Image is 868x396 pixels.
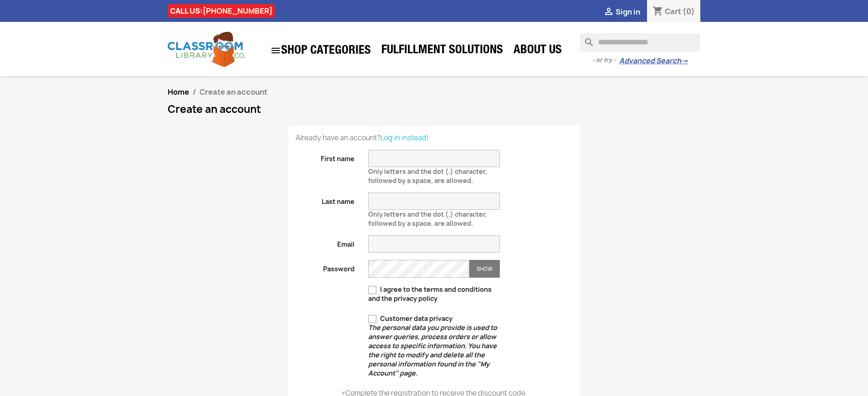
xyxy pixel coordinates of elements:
label: Password [289,260,362,274]
label: Last name [289,193,362,206]
label: I agree to the terms and conditions and the privacy policy [368,285,500,303]
span: → [681,56,688,66]
a: SHOP CATEGORIES [266,41,375,61]
p: Already have an account? [296,133,573,142]
button: Show [469,260,500,278]
a: Fulfillment Solutions [377,42,508,60]
h1: Create an account [168,104,701,115]
span: (0) [683,6,695,16]
a: About Us [509,42,566,60]
a: [PHONE_NUMBER] [203,6,272,16]
span: Sign in [616,7,640,17]
input: Password input [368,260,469,278]
div: CALL US: [168,4,275,18]
i:  [270,45,281,56]
span: - or try - [592,56,619,65]
a: Advanced Search→ [619,56,688,66]
i:  [603,7,614,18]
i: search [580,33,591,44]
label: Customer data privacy [368,314,500,378]
a: Log in instead! [380,133,429,142]
i: shopping_cart [652,6,663,17]
img: Classroom Library Company [168,32,245,67]
span: Only letters and the dot (.) character, followed by a space, are allowed. [368,206,487,228]
label: Email [289,235,362,249]
a: Home [168,87,189,97]
a:  Sign in [603,7,640,17]
input: Search [580,33,700,51]
label: First name [289,150,362,163]
span: Only letters and the dot (.) character, followed by a space, are allowed. [368,163,487,185]
span: Cart [665,6,681,16]
span: Create an account [200,87,267,97]
em: The personal data you provide is used to answer queries, process orders or allow access to specif... [368,323,497,377]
